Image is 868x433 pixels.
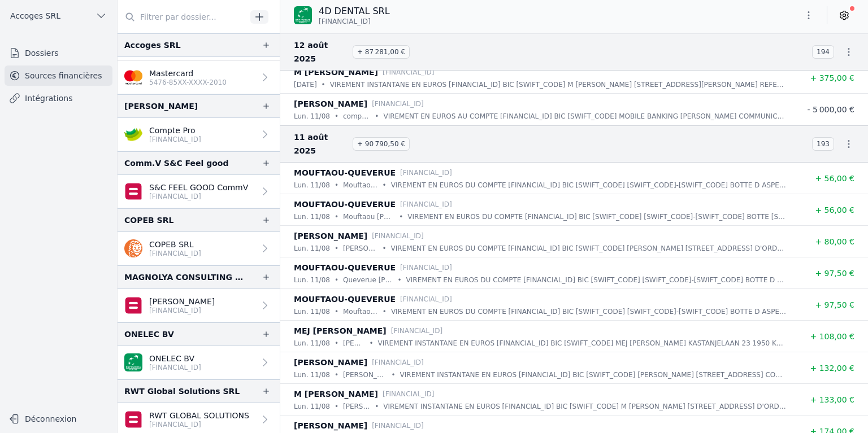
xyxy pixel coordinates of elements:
span: + 132,00 € [810,364,854,373]
div: [PERSON_NAME] [124,99,198,113]
p: Compte Pro [149,125,201,136]
p: lun. 11/08 [294,180,330,191]
span: + 97,50 € [815,300,854,309]
div: ONELEC BV [124,327,174,341]
p: VIREMENT EN EUROS DU COMPTE [FINANCIAL_ID] BIC [SWIFT_CODE] [SWIFT_CODE]-[SWIFT_CODE] BOTTE D ASP... [406,274,787,286]
div: • [335,401,338,412]
input: Filtrer par dossier... [118,7,246,27]
img: crelan.png [124,125,142,143]
div: • [382,243,386,254]
p: VIREMENT INSTANTANE EN EUROS [FINANCIAL_ID] BIC [SWIFT_CODE] M [PERSON_NAME] [STREET_ADDRESS][PER... [330,79,787,90]
a: [PERSON_NAME] [FINANCIAL_ID] [118,289,280,322]
p: M [PERSON_NAME] [294,387,378,401]
p: M [PERSON_NAME] [294,65,378,79]
img: belfius-1.png [124,296,142,314]
p: VIREMENT INSTANTANE EN EUROS [FINANCIAL_ID] BIC [SWIFT_CODE] M [PERSON_NAME] [STREET_ADDRESS] D'O... [383,401,787,412]
img: belfius.png [124,410,142,428]
p: MOUFTAOU-QUEVERUE [294,292,396,306]
div: • [375,111,379,122]
div: • [335,111,338,122]
div: RWT Global Solutions SRL [124,384,240,398]
p: [FINANCIAL_ID] [149,420,249,429]
a: S&C FEEL GOOD CommV [FINANCIAL_ID] [118,175,280,208]
p: [FINANCIAL_ID] [400,262,452,273]
p: [PERSON_NAME] 08/08 [343,243,377,254]
p: lun. 11/08 [294,274,330,286]
p: lun. 11/08 [294,111,330,122]
img: belfius-1.png [124,182,142,200]
span: Accoges SRL [10,10,60,21]
p: lun. 11/08 [294,243,330,254]
span: 193 [812,137,834,151]
span: + 80,00 € [815,237,854,246]
p: [PERSON_NAME] [294,419,367,432]
p: [FINANCIAL_ID] [372,420,424,431]
span: + 56,00 € [815,205,854,215]
p: [FINANCIAL_ID] [400,167,452,178]
p: [FINANCIAL_ID] [372,98,424,110]
span: + 108,00 € [810,332,854,341]
p: lun. 11/08 [294,211,330,222]
p: Queverue [PERSON_NAME] [DATE] [343,274,393,286]
p: [PERSON_NAME] [294,229,367,243]
p: MEJ [PERSON_NAME] [294,324,387,338]
div: • [383,180,387,191]
span: - 5 000,00 € [807,105,854,114]
div: • [369,338,373,349]
div: • [398,274,402,286]
p: [PERSON_NAME] [343,338,364,349]
p: lun. 11/08 [294,369,330,380]
div: Accoges SRL [124,38,181,52]
div: COPEB SRL [124,213,173,227]
div: • [322,79,325,90]
span: 194 [812,45,834,59]
img: BNP_BE_BUSINESS_GEBABEBB.png [294,6,312,24]
p: VIREMENT EN EUROS DU COMPTE [FINANCIAL_ID] BIC [SWIFT_CODE] [PERSON_NAME] [STREET_ADDRESS] D'ORDR... [391,243,787,254]
div: • [335,180,338,191]
a: Sources financières [5,65,112,86]
div: • [335,211,338,222]
p: VIREMENT EN EUROS DU COMPTE [FINANCIAL_ID] BIC [SWIFT_CODE] [SWIFT_CODE]-[SWIFT_CODE] BOTTE D ASP... [391,306,787,317]
div: • [335,243,338,254]
span: 12 août 2025 [294,38,348,65]
img: imageedit_2_6530439554.png [124,68,142,86]
span: + 375,00 € [810,73,854,82]
span: + 97,50 € [815,269,854,278]
p: MOUFTAOU-QUEVERUE [294,166,396,180]
p: ONELEC BV [149,353,201,364]
a: Dossiers [5,43,112,63]
p: [PERSON_NAME] [294,97,367,111]
p: 5476-85XX-XXXX-2010 [149,78,227,87]
p: VIREMENT EN EUROS DU COMPTE [FINANCIAL_ID] BIC [SWIFT_CODE] [SWIFT_CODE]-[SWIFT_CODE] BOTTE D ASP... [391,180,787,191]
p: VIREMENT INSTANTANE EN EUROS [FINANCIAL_ID] BIC [SWIFT_CODE] MEJ [PERSON_NAME] KASTANJELAAN 23 19... [377,338,787,349]
p: [PERSON_NAME] [343,401,370,412]
span: [FINANCIAL_ID] [319,17,371,26]
button: Déconnexion [5,410,112,428]
p: [FINANCIAL_ID] [149,363,201,372]
div: Comm.V S&C Feel good [124,156,228,170]
p: 4D DENTAL SRL [319,5,390,18]
p: COPEB SRL [149,239,201,250]
p: lun. 11/08 [294,338,330,349]
p: MOUFTAOU-QUEVERUE [294,198,396,211]
span: + 56,00 € [815,174,854,183]
p: Mouftaou [PERSON_NAME] [DATE] [343,211,394,222]
p: [FINANCIAL_ID] [400,199,452,210]
p: [FINANCIAL_ID] [149,135,201,144]
p: RWT GLOBAL SOLUTIONS [149,410,249,421]
p: VIREMENT INSTANTANE EN EUROS [FINANCIAL_ID] BIC [SWIFT_CODE] [PERSON_NAME] [STREET_ADDRESS] COMMU... [400,369,787,380]
div: • [383,306,387,317]
a: ONELEC BV [FINANCIAL_ID] [118,346,280,379]
p: [FINANCIAL_ID] [149,192,248,201]
p: Mouftaou Yemi [DATE] [343,306,378,317]
p: Mouftaou Tess [DATE] [343,180,378,191]
p: [FINANCIAL_ID] [383,388,435,400]
a: Mastercard 5476-85XX-XXXX-2010 [118,61,280,94]
span: + 87 281,00 € [353,45,410,59]
p: lun. 11/08 [294,401,330,412]
div: • [335,274,338,286]
div: • [399,211,403,222]
p: [FINANCIAL_ID] [372,230,424,242]
a: Compte Pro [FINANCIAL_ID] [118,118,280,151]
p: lun. 11/08 [294,306,330,317]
